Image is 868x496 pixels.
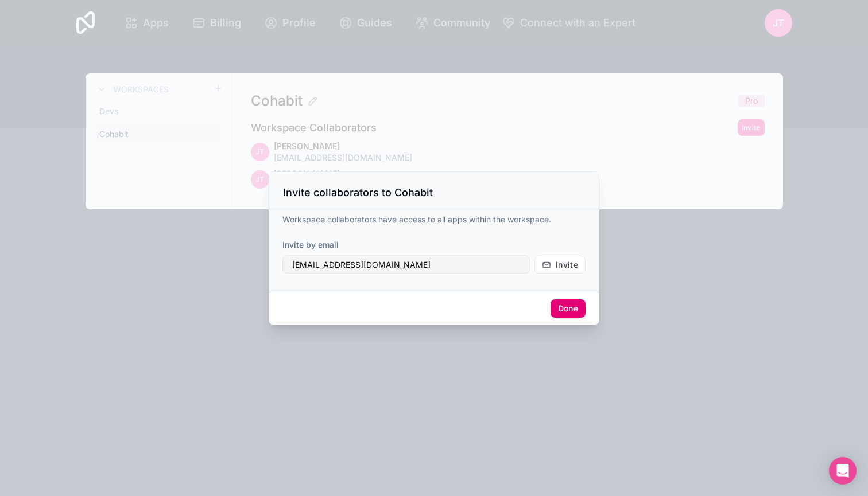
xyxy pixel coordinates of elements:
[283,186,433,200] h3: Invite collaborators to Cohabit
[282,214,586,225] p: Workspace collaborators have access to all apps within the workspace.
[829,457,857,485] div: Open Intercom Messenger
[556,260,578,270] span: Invite
[282,255,530,274] input: teammate@example.com
[282,239,339,251] label: Invite by email
[534,256,586,274] button: Invite
[551,299,586,318] button: Done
